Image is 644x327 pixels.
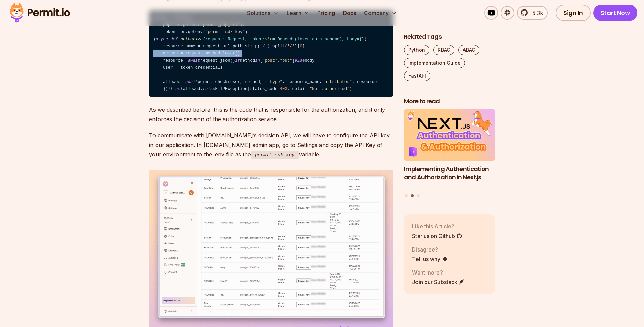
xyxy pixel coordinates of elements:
[404,58,465,68] a: Implementation Guide
[310,87,350,91] span: "Not authorized"
[417,194,420,197] button: Go to slide 3
[458,45,479,55] a: ABAC
[593,5,638,21] a: Start Now
[188,58,200,63] span: await
[265,37,272,42] span: str
[244,6,281,20] button: Solutions
[405,194,408,197] button: Go to slide 1
[404,110,495,161] img: Implementing Authentication and Authorization in Next.js
[404,97,495,106] h2: More to read
[404,110,495,190] a: Implementing Authentication and Authorization in Next.jsImplementing Authentication and Authoriza...
[411,194,414,197] button: Go to slide 2
[260,44,267,49] span: '/'
[267,80,282,84] span: "type"
[280,87,287,91] span: 403
[340,6,359,20] a: Docs
[404,45,429,55] a: Python
[528,9,543,17] span: 5.3k
[235,58,240,63] span: if
[149,131,393,159] p: To communicate with [DOMAIN_NAME]’s decision API, we will have to configure the API key in our ap...
[517,6,548,20] a: 5.3k
[300,44,302,49] span: 0
[412,255,448,263] a: Tell us why
[412,278,465,286] a: Join our Substack
[175,87,183,91] span: not
[412,268,465,277] p: Want more?
[287,44,295,49] span: '/'
[433,45,454,55] a: RBAC
[7,1,73,24] img: Permit logo
[284,6,312,20] button: Learn
[200,23,240,27] span: "permit_pdp_url"
[404,165,495,182] h3: Implementing Authentication and Authorization in Next.js
[262,58,277,63] span: "post"
[404,32,495,41] h2: Related Tags
[404,110,495,190] li: 2 of 3
[255,58,260,63] span: in
[251,151,299,159] code: permit_sdk_key
[404,71,430,81] a: FastAPI
[295,58,305,63] span: else
[168,87,173,91] span: if
[205,37,364,42] span: request: Request, token: = Depends( ), body={}
[361,6,400,20] button: Company
[412,245,448,254] p: Disagree?
[412,222,462,231] p: Like this Article?
[149,105,393,124] p: As we described before, this is the code that is responsible for the authorization, and it only e...
[156,37,168,42] span: async
[322,80,352,84] span: "attributes"
[149,10,393,97] code: permit = Permit( pdp= os.getenv( ), token= os.getenv( ) ) ( ): resource_name = request.url.path.s...
[297,37,339,42] span: token_auth_scheme
[203,87,215,91] span: raise
[205,30,245,35] span: "permit_sdk_key"
[315,6,338,20] a: Pricing
[412,232,462,240] a: Star us on Github
[170,37,178,42] span: def
[185,80,198,84] span: await
[280,58,292,63] span: "put"
[181,37,203,42] span: authorize
[556,5,591,21] a: Sign In
[404,110,495,198] div: Posts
